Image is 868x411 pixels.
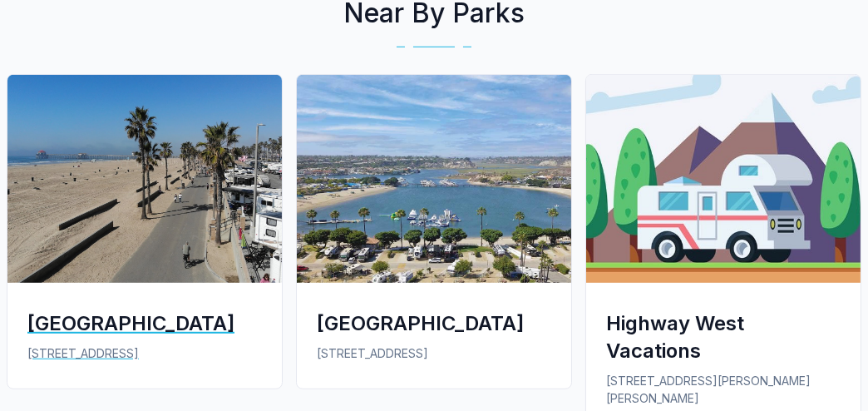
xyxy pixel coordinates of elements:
div: [GEOGRAPHIC_DATA] [317,309,551,337]
img: Newport Dunes Waterfront Resort & Marina [297,75,571,283]
p: [STREET_ADDRESS] [317,344,551,363]
a: Newport Dunes Waterfront Resort & Marina[GEOGRAPHIC_DATA][STREET_ADDRESS] [289,74,579,403]
p: [STREET_ADDRESS][PERSON_NAME][PERSON_NAME] [606,372,841,409]
p: [STREET_ADDRESS] [27,344,262,363]
div: Highway West Vacations [606,309,841,364]
img: Sunset Vista RV Park [7,75,282,283]
img: Highway West Vacations [586,75,861,283]
div: [GEOGRAPHIC_DATA] [27,309,262,337]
